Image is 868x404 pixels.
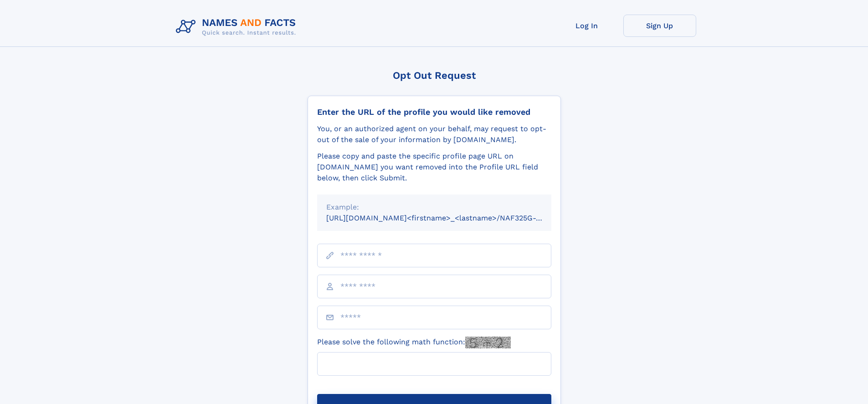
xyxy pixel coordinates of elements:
[308,70,561,81] div: Opt Out Request
[317,337,511,348] label: Please solve the following math function:
[623,15,696,37] a: Sign Up
[326,214,569,222] small: [URL][DOMAIN_NAME]<firstname>_<lastname>/NAF325G-xxxxxxxx
[317,151,551,184] div: Please copy and paste the specific profile page URL on [DOMAIN_NAME] you want removed into the Pr...
[317,123,551,145] div: You, or an authorized agent on your behalf, may request to opt-out of the sale of your informatio...
[172,15,303,39] img: Logo Names and Facts
[326,202,542,213] div: Example:
[317,107,551,117] div: Enter the URL of the profile you would like removed
[550,15,623,37] a: Log In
